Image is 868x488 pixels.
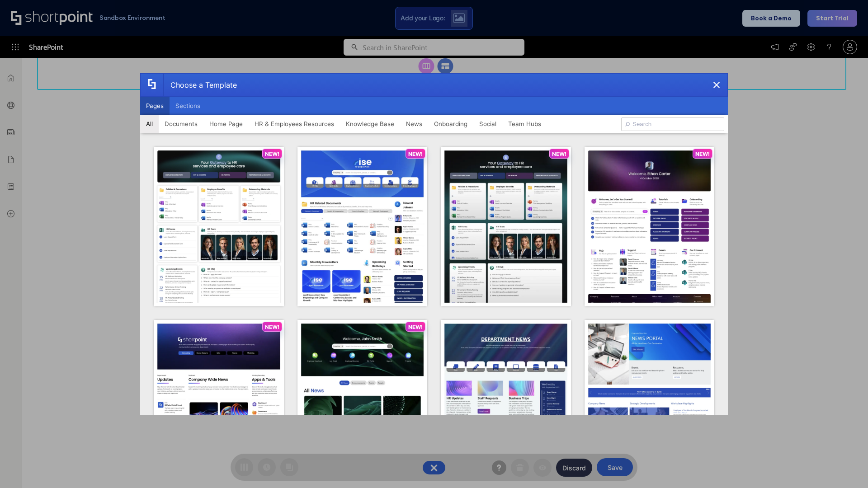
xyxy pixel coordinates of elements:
button: All [140,115,159,133]
button: News [400,115,428,133]
button: Documents [159,115,203,133]
button: Home Page [203,115,249,133]
button: Pages [140,97,170,115]
button: Onboarding [428,115,473,133]
iframe: Chat Widget [823,445,868,488]
button: Sections [170,97,206,115]
button: Social [473,115,502,133]
button: HR & Employees Resources [249,115,340,133]
p: NEW! [265,324,279,330]
button: Knowledge Base [340,115,400,133]
div: Choose a Template [163,74,237,96]
p: NEW! [552,150,566,157]
p: NEW! [265,150,279,157]
p: NEW! [695,150,710,157]
button: Team Hubs [502,115,547,133]
div: template selector [140,73,728,415]
p: NEW! [408,324,423,330]
input: Search [621,117,724,131]
p: NEW! [408,150,423,157]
